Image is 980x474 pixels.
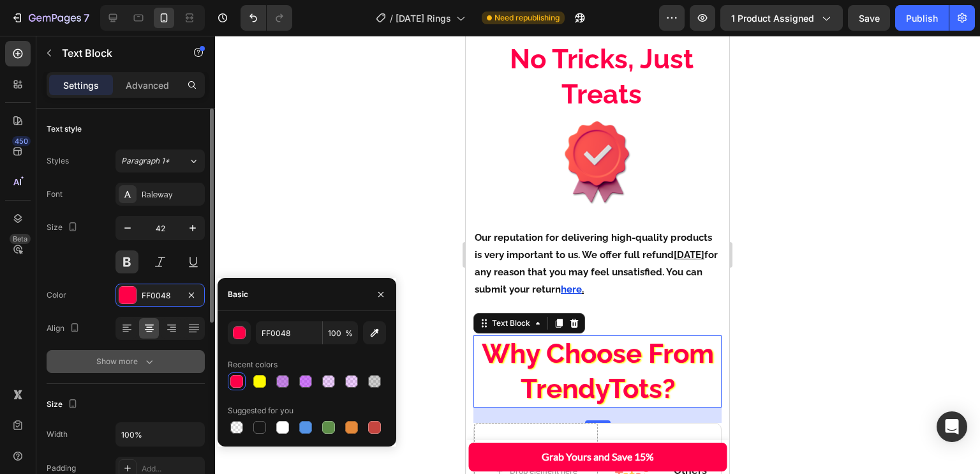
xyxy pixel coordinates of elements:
div: Open Intercom Messenger [937,411,967,442]
div: Publish [906,11,938,25]
span: Save [859,13,880,24]
div: 450 [12,136,31,146]
button: Show more [47,350,205,373]
span: Paragraph 1* [121,155,170,167]
div: Font [47,188,63,200]
div: Raleway [142,189,202,201]
button: Paragraph 1* [115,149,205,172]
iframe: Design area [466,36,729,474]
input: Eg: FFFFFF [256,321,322,344]
p: Text Block [62,45,170,61]
span: % [345,328,353,339]
p: Settings [63,79,99,92]
div: Show more [96,355,156,368]
span: [DATE] Rings [396,11,451,25]
button: Save [848,5,890,31]
div: Align [47,320,82,337]
div: Text style [47,123,82,135]
input: Auto [116,423,204,446]
div: Size [47,396,80,413]
div: Recent colors [228,359,278,371]
div: Padding [47,463,76,474]
div: Color [47,289,66,301]
div: Undo/Redo [241,5,292,31]
div: Styles [47,155,69,167]
div: Size [47,219,80,236]
button: 1 product assigned [720,5,843,31]
div: Beta [10,234,31,244]
div: Width [47,429,68,440]
div: Suggested for you [228,405,293,417]
span: Need republishing [494,12,560,24]
div: FF0048 [142,290,179,302]
span: 1 product assigned [731,11,814,25]
button: 7 [5,5,95,31]
div: Basic [228,289,248,300]
p: 7 [84,10,89,26]
button: Publish [895,5,949,31]
p: Advanced [126,79,169,92]
span: / [390,11,393,25]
